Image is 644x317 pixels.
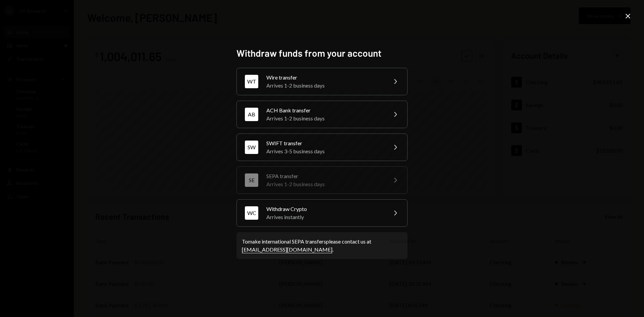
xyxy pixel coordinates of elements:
div: WC [245,206,258,220]
div: SE [245,173,258,187]
a: [EMAIL_ADDRESS][DOMAIN_NAME] [242,246,332,253]
div: Arrives 1-2 business days [266,114,383,122]
button: ABACH Bank transferArrives 1-2 business days [236,101,408,128]
h2: Withdraw funds from your account [236,47,408,60]
div: Wire transfer [266,73,383,82]
button: WTWire transferArrives 1-2 business days [236,68,408,95]
div: Arrives 3-5 business days [266,147,383,155]
div: Withdraw Crypto [266,205,383,213]
div: WT [245,75,258,88]
div: To make international SEPA transfers please contact us at . [242,237,402,254]
div: AB [245,108,258,121]
div: Arrives instantly [266,213,383,221]
div: SWIFT transfer [266,139,383,147]
div: ACH Bank transfer [266,106,383,114]
div: Arrives 1-2 business days [266,82,383,90]
button: SESEPA transferArrives 1-2 business days [236,166,408,194]
button: WCWithdraw CryptoArrives instantly [236,199,408,227]
button: SWSWIFT transferArrives 3-5 business days [236,134,408,161]
div: SW [245,141,258,154]
div: Arrives 1-2 business days [266,180,383,188]
div: SEPA transfer [266,172,383,180]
